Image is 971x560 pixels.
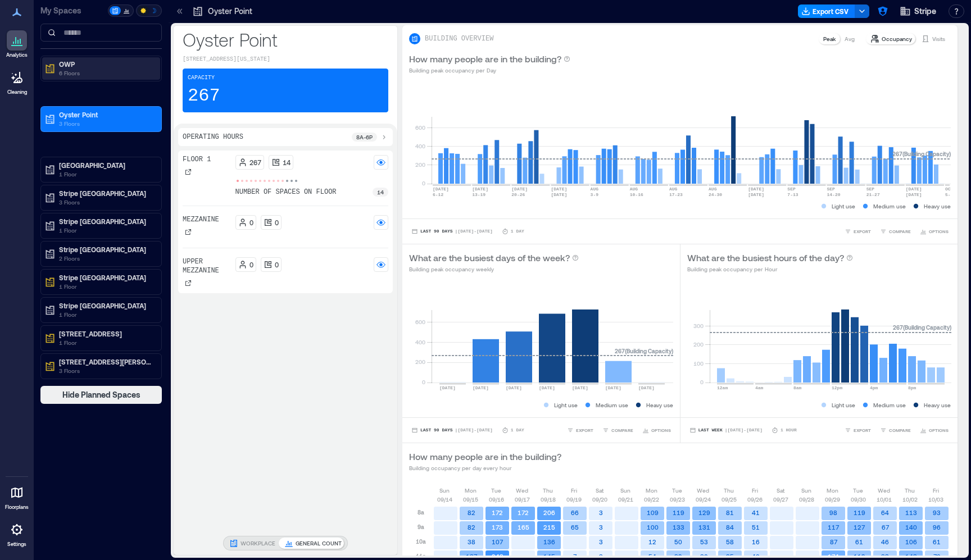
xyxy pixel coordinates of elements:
text: 81 [726,509,734,516]
text: 107 [492,538,503,545]
text: 12 [648,538,656,545]
p: Stripe [GEOGRAPHIC_DATA] [59,217,153,226]
text: 58 [726,538,734,545]
p: 09/23 [670,495,685,504]
text: 3-9 [591,192,599,197]
p: Oyster Point [183,28,388,51]
text: 85 [726,553,734,560]
text: 143 [905,553,917,560]
p: 0 [249,260,253,269]
p: Medium use [873,202,906,211]
p: What are the busiest hours of the day? [687,251,844,265]
p: OWP [59,60,153,69]
p: 3 Floors [59,119,153,128]
text: 4am [755,385,764,390]
tspan: 600 [415,318,425,325]
p: 09/16 [489,495,504,504]
p: 1 Floor [59,226,153,235]
span: EXPORT [854,427,871,434]
text: [DATE] [748,186,764,192]
p: 10/03 [928,495,943,504]
text: 65 [571,523,579,531]
text: 70 [933,553,941,560]
p: Sun [801,486,811,495]
p: Medium use [873,400,906,409]
p: Sun [439,486,450,495]
text: AUG [630,186,638,192]
text: 50 [674,538,682,545]
a: Analytics [3,27,31,62]
p: 267 [249,158,261,167]
text: 10-16 [630,192,643,197]
text: 61 [933,538,941,545]
text: 41 [752,509,760,516]
p: 1 Day [511,228,524,235]
text: 100 [647,523,659,531]
span: OPTIONS [929,228,949,235]
text: 133 [673,523,684,531]
p: Tue [491,486,501,495]
p: 09/18 [541,495,556,504]
text: [DATE] [551,186,567,192]
p: 1 Floor [59,282,153,291]
text: [DATE] [473,385,489,390]
text: [DATE] [906,186,922,192]
p: 8a - 6p [356,133,373,142]
text: [DATE] [472,186,488,192]
text: 83 [881,553,889,560]
text: 12pm [832,385,842,390]
p: 09/17 [515,495,530,504]
tspan: 100 [693,360,703,367]
button: COMPARE [878,226,913,237]
p: Mon [465,486,477,495]
p: GENERAL COUNT [296,539,342,548]
p: 1 Floor [59,170,153,179]
text: 172 [492,509,503,516]
text: 61 [855,538,863,545]
text: 8am [793,385,802,390]
p: Upper Mezzanine [183,257,231,275]
p: 1 Hour [781,427,797,434]
p: Heavy use [646,400,673,409]
p: 8a [418,508,424,517]
p: Stripe [GEOGRAPHIC_DATA] [59,301,153,310]
button: COMPARE [600,425,636,436]
text: [DATE] [605,385,621,390]
span: EXPORT [854,228,871,235]
text: 145 [543,553,555,560]
p: Floor 1 [183,155,211,164]
p: Floorplans [5,504,29,511]
p: Stripe [GEOGRAPHIC_DATA] [59,273,153,282]
span: OPTIONS [929,427,949,434]
text: 64 [881,509,889,516]
text: 248 [492,553,503,560]
text: 106 [905,538,917,545]
span: COMPARE [889,228,911,235]
text: 140 [905,523,917,531]
text: 82 [468,509,475,516]
p: Settings [7,541,26,548]
p: 3 Floors [59,366,153,375]
text: 3 [599,553,603,560]
p: Building peak occupancy per Day [409,66,570,75]
text: 129 [698,509,710,516]
tspan: 0 [422,180,425,186]
p: [STREET_ADDRESS] [59,329,153,338]
text: 14-20 [827,192,841,197]
tspan: 200 [693,341,703,348]
text: 24-30 [709,192,722,197]
text: 66 [571,509,579,516]
text: 20-26 [511,192,525,197]
span: COMPARE [889,427,911,434]
p: WORKPLACE [241,539,275,548]
text: 38 [468,538,475,545]
p: Fri [933,486,939,495]
p: Tue [672,486,682,495]
p: Stripe [GEOGRAPHIC_DATA] [59,189,153,198]
p: 09/22 [644,495,659,504]
p: 09/21 [618,495,633,504]
text: 67 [882,523,890,531]
p: Oyster Point [208,6,252,17]
p: 10/01 [877,495,892,504]
text: [DATE] [439,385,456,390]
